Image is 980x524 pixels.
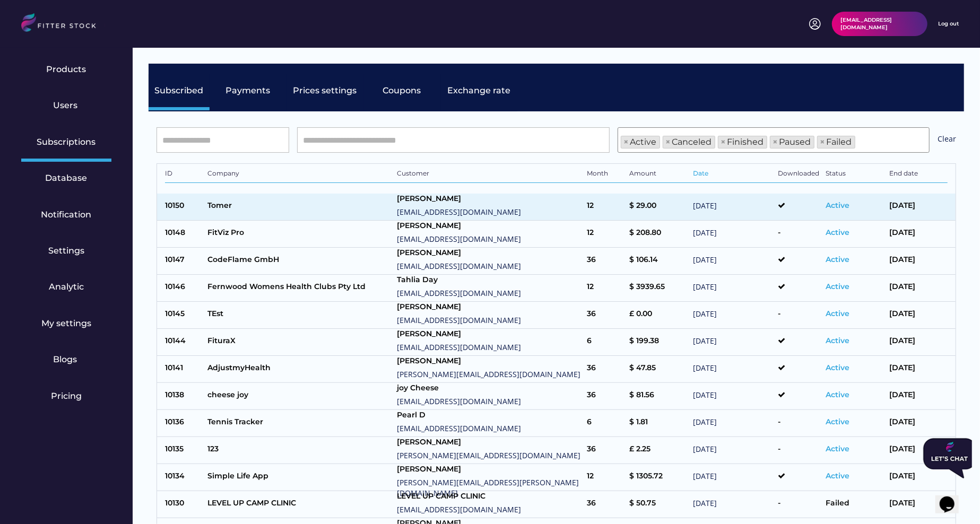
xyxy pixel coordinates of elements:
div: FitViz Pro [207,228,392,241]
div: 36 [587,363,624,376]
div: [DATE] [693,200,773,214]
div: 10148 [165,228,202,241]
span: × [773,138,778,146]
div: Customer [397,169,582,180]
div: Coupons [383,85,421,97]
div: Settings [48,245,84,257]
div: Pricing [51,390,82,402]
div: 10144 [165,336,202,349]
div: [DATE] [693,309,773,322]
div: [DATE] [889,228,948,241]
div: Clear [938,134,956,147]
div: TEst [207,309,392,322]
div: [DATE] [693,228,773,241]
div: [DATE] [889,498,948,511]
div: Active [826,444,884,457]
div: 36 [587,255,624,268]
div: Status [826,169,884,180]
div: $ 199.38 [629,336,688,349]
div: Active [826,255,884,268]
div: [DATE] [889,363,948,376]
div: Database [46,172,88,184]
div: [PERSON_NAME] [397,302,582,312]
div: 12 [587,228,624,241]
img: Chat attention grabber [4,4,57,45]
div: [EMAIL_ADDRESS][DOMAIN_NAME] [397,315,582,326]
div: LEVEL UP CAMP CLINIC [207,498,392,511]
div: [EMAIL_ADDRESS][DOMAIN_NAME] [397,342,582,353]
div: joy Cheese [397,383,582,394]
span: × [624,138,629,146]
div: [PERSON_NAME] [397,221,582,231]
div: $ 81.56 [629,390,688,403]
div: Month [587,169,624,180]
div: [DATE] [889,444,948,457]
div: $ 47.85 [629,363,688,376]
div: [DATE] [693,498,773,511]
div: Downloaded [778,169,820,180]
div: 123 [207,444,392,457]
div: Failed [826,498,884,511]
img: profile-circle.svg [809,18,821,30]
div: 36 [587,498,624,511]
div: - [778,444,820,457]
div: [PERSON_NAME] [397,464,582,475]
div: Fernwood Womens Health Clubs Pty Ltd [207,282,392,295]
div: Analytic [49,281,84,293]
div: [EMAIL_ADDRESS][DOMAIN_NAME] [397,423,582,434]
div: [PERSON_NAME][EMAIL_ADDRESS][DOMAIN_NAME] [397,450,582,461]
div: $ 1.81 [629,417,688,430]
div: Active [826,471,884,484]
div: [DATE] [889,200,948,214]
iframe: chat widget [935,482,969,513]
div: Date [693,169,773,180]
div: 10146 [165,282,202,295]
div: [DATE] [889,471,948,484]
div: Payments [226,85,271,97]
div: [DATE] [693,282,773,295]
div: Active [826,200,884,214]
div: [DATE] [889,255,948,268]
div: [EMAIL_ADDRESS][DOMAIN_NAME] [397,234,582,244]
div: LEVEL UP CAMP CLINIC [397,491,582,502]
div: [EMAIL_ADDRESS][DOMAIN_NAME] [397,504,582,515]
div: 12 [587,282,624,295]
div: [PERSON_NAME] [397,194,582,204]
div: [PERSON_NAME] [397,437,582,448]
div: My settings [41,318,91,329]
span: × [666,138,671,146]
div: [PERSON_NAME][EMAIL_ADDRESS][DOMAIN_NAME] [397,369,582,380]
div: Active [826,228,884,241]
div: Active [826,336,884,349]
div: 6 [587,417,624,430]
div: - [778,309,820,322]
div: 10134 [165,471,202,484]
div: [DATE] [889,309,948,322]
div: 36 [587,390,624,403]
div: [EMAIL_ADDRESS][DOMAIN_NAME] [397,288,582,299]
img: LOGO.svg [21,13,105,35]
div: 12 [587,200,624,214]
div: Subscriptions [37,136,96,148]
div: [DATE] [693,471,773,484]
div: 36 [587,444,624,457]
div: 10147 [165,255,202,268]
div: $ 1305.72 [629,471,688,484]
div: [DATE] [693,417,773,430]
div: [DATE] [889,390,948,403]
span: × [721,138,726,146]
div: [DATE] [693,363,773,376]
div: [PERSON_NAME] [397,356,582,366]
div: Active [826,282,884,295]
div: [DATE] [693,255,773,268]
div: £ 2.25 [629,444,688,457]
div: [PERSON_NAME] [397,329,582,339]
div: $ 208.80 [629,228,688,241]
div: Active [826,417,884,430]
div: 6 [587,336,624,349]
div: [DATE] [889,336,948,349]
div: 10130 [165,498,202,511]
li: Paused [770,136,814,149]
div: [DATE] [889,417,948,430]
li: Finished [718,136,767,149]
